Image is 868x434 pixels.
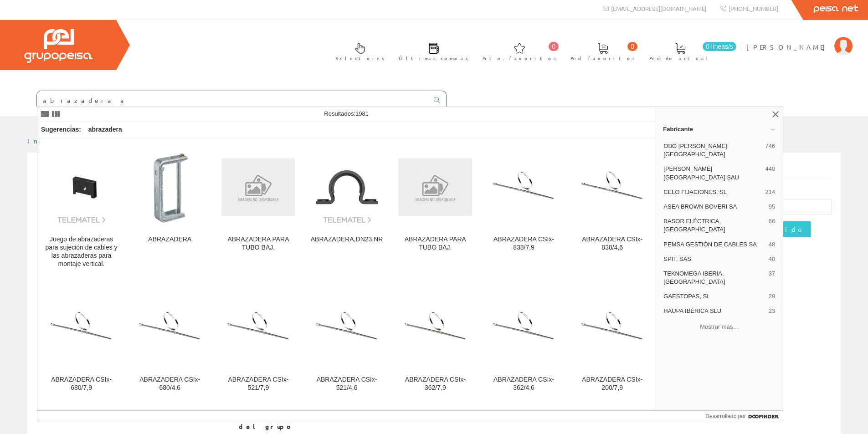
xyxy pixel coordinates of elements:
[214,279,302,403] a: ABRAZADERA CSIx-521/7,9 ABRAZADERA CSIx-521/7,9
[746,35,853,44] a: [PERSON_NAME]
[631,43,634,50] font: 0
[326,35,389,66] a: Selectores
[139,376,200,391] font: ABRAZADERA CSIx-680/4,6
[45,150,118,224] img: Juego de abrazaderas para sujeción de cables y las abrazaderas para montaje vertical.
[88,126,122,133] strong: abrazadera
[335,55,385,61] font: Selectores
[659,320,779,335] button: Mostrar más…
[663,165,739,180] font: [PERSON_NAME] [GEOGRAPHIC_DATA] SAU
[399,55,468,61] font: Últimas compras
[228,376,288,391] font: ABRAZADERA CSIx-521/7,9
[769,307,775,314] font: 23
[663,307,721,314] font: HAUPA IBÉRICA SLU
[483,55,556,61] font: Arte. favoritos
[746,43,830,51] font: [PERSON_NAME]
[24,29,92,63] img: Grupo Peisa
[765,165,776,172] font: 440
[663,126,693,133] font: Fabricante
[126,139,214,279] a: ABRAZADERA ABRAZADERA
[37,139,125,279] a: Juego de abrazaderas para sujeción de cables y las abrazaderas para montaje vertical. Juego de ab...
[663,203,737,210] font: ASEA BROWN BOVERI SA
[391,279,479,403] a: ABRAZADERA CSIx-362/7,9 ABRAZADERA CSIx-362/7,9
[214,139,302,279] a: ABRAZADERA PARA TUBO BAJ. ABRAZADERA PARA TUBO BAJ.
[317,376,377,391] font: ABRAZADERA CSIx-521/4,6
[663,293,710,300] font: GAESTOPAS, SL
[27,137,66,145] a: Inicio
[663,255,691,262] font: SPIT, SAS
[570,55,635,61] font: Ped. favoritos
[663,189,727,195] font: CELO FIJACIONES, SL
[663,143,729,158] font: OBO [PERSON_NAME], [GEOGRAPHIC_DATA]
[769,203,775,210] font: 95
[310,150,384,224] img: ABRAZADERA,DN23,NR
[611,5,706,12] font: [EMAIL_ADDRESS][DOMAIN_NAME]
[399,158,472,216] img: ABRAZADERA PARA TUBO BAJ.
[663,241,756,248] font: PEMSA GESTIÓN DE CABLES SA
[148,235,191,243] font: ABRAZADERA
[582,376,642,391] font: ABRAZADERA CSIx-200/7,9
[221,158,295,216] img: ABRAZADERA PARA TUBO BAJ.
[37,91,428,109] input: Buscar ...
[575,167,649,208] img: ABRAZADERA CSIx-838/4,6
[390,35,473,66] a: Últimas compras
[46,235,118,267] font: Juego de abrazaderas para sujeción de cables y las abrazaderas para montaje vertical.
[311,235,383,243] font: ABRAZADERA,DN23,NR
[663,270,725,285] font: TEKNOMEGA IBERIA, [GEOGRAPHIC_DATA]
[706,43,733,50] font: 0 líneas/s
[51,376,112,391] font: ABRAZADERA CSIx-680/7,9
[133,150,206,224] img: ABRAZADERA
[37,279,125,403] a: ABRAZADERA CSIx-680/7,9 ABRAZADERA CSIx-680/7,9
[656,122,783,136] a: Fabricante
[227,235,289,251] font: ABRAZADERA PARA TUBO BAJ.
[310,307,384,348] img: ABRAZADERA CSIx-521/4,6
[582,235,642,251] font: ABRAZADERA CSIx-838/4,6
[405,235,466,251] font: ABRAZADERA PARA TUBO BAJ.
[568,279,656,403] a: ABRAZADERA CSIx-200/7,9 ABRAZADERA CSIx-200/7,9
[324,110,355,117] font: Resultados:
[45,307,118,348] img: ABRAZADERA CSIx-680/7,9
[700,323,739,330] font: Mostrar más…
[765,189,776,195] font: 214
[480,279,568,403] a: ABRAZADERA CSIx-362/4,6 ABRAZADERA CSIx-362/4,6
[37,123,83,136] div: Sugerencias:
[705,413,746,419] font: Desarrollado por
[221,307,295,348] img: ABRAZADERA CSIx-521/7,9
[552,43,555,50] font: 0
[399,307,472,348] img: ABRAZADERA CSIx-362/7,9
[493,376,554,391] font: ABRAZADERA CSIx-362/4,6
[487,167,560,208] img: ABRAZADERA CSIx-838/7,9
[493,235,554,251] font: ABRAZADERA CSIx-838/7,9
[303,279,391,403] a: ABRAZADERA CSIx-521/4,6 ABRAZADERA CSIx-521/4,6
[133,307,206,348] img: ABRAZADERA CSIx-680/4,6
[769,241,775,248] font: 48
[769,255,775,262] font: 40
[769,218,775,225] font: 66
[405,376,466,391] font: ABRAZADERA CSIx-362/7,9
[355,110,369,117] font: 1981
[391,139,479,279] a: ABRAZADERA PARA TUBO BAJ. ABRAZADERA PARA TUBO BAJ.
[487,307,560,348] img: ABRAZADERA CSIx-362/4,6
[568,139,656,279] a: ABRAZADERA CSIx-838/4,6 ABRAZADERA CSIx-838/4,6
[480,139,568,279] a: ABRAZADERA CSIx-838/7,9 ABRAZADERA CSIx-838/7,9
[769,293,775,300] font: 29
[126,279,214,403] a: ABRAZADERA CSIx-680/4,6 ABRAZADERA CSIx-680/4,6
[649,55,711,61] font: Pedido actual
[705,411,783,422] a: Desarrollado por
[663,218,725,233] font: BASOR ELÉCTRICA, [GEOGRAPHIC_DATA]
[729,5,778,12] font: [PHONE_NUMBER]
[575,307,649,348] img: ABRAZADERA CSIx-200/7,9
[303,139,391,279] a: ABRAZADERA,DN23,NR ABRAZADERA,DN23,NR
[769,270,775,277] font: 37
[765,143,776,149] font: 746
